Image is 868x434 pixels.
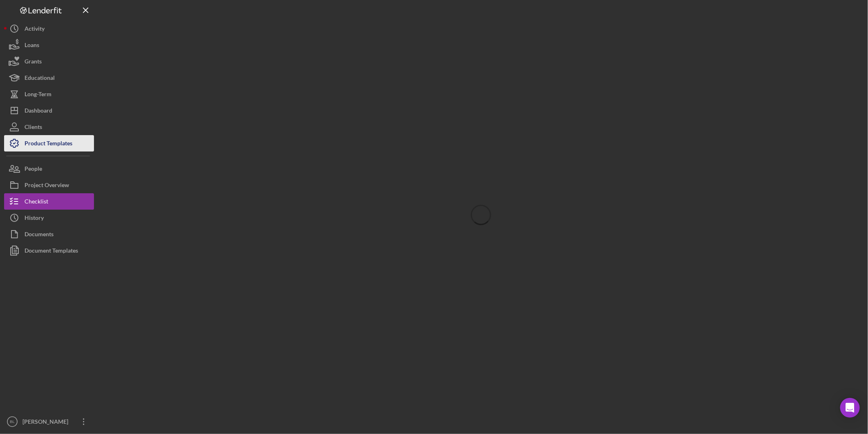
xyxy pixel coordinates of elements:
div: Long-Term [25,86,51,104]
div: Activity [25,20,45,39]
div: Project Overview [25,177,69,195]
button: Educational [4,70,94,86]
button: Document Templates [4,242,94,259]
div: Product Templates [25,135,72,154]
div: Document Templates [25,242,78,261]
button: BL[PERSON_NAME] [4,414,94,430]
button: Activity [4,20,94,37]
button: Project Overview [4,177,94,193]
button: Checklist [4,193,94,210]
div: Clients [25,119,42,137]
button: People [4,160,94,177]
div: Grants [25,53,42,72]
div: Educational [25,70,55,88]
button: Long-Term [4,86,94,102]
div: Documents [25,226,54,244]
div: Dashboard [25,102,52,121]
text: BL [10,420,15,424]
div: Loans [25,37,39,55]
button: Dashboard [4,102,94,119]
div: [PERSON_NAME] [20,414,74,432]
div: History [25,210,44,228]
div: People [25,160,42,179]
div: Open Intercom Messenger [840,398,860,418]
button: Product Templates [4,135,94,151]
button: Loans [4,37,94,53]
button: Clients [4,119,94,135]
button: History [4,210,94,226]
button: Grants [4,53,94,70]
button: Documents [4,226,94,242]
div: Checklist [25,193,48,212]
